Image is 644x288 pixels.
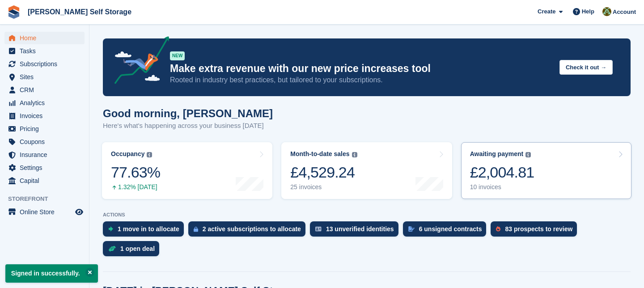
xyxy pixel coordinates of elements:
a: menu [4,174,85,187]
img: icon-info-grey-7440780725fd019a000dd9b08b2336e03edf1995a4989e88bcd33f0948082b44.svg [352,152,357,157]
p: Make extra revenue with our new price increases tool [170,62,552,75]
span: Pricing [20,123,73,135]
a: 83 prospects to review [491,221,581,241]
div: £2,004.81 [470,163,534,182]
span: Capital [20,174,73,187]
span: Tasks [20,45,73,57]
a: Preview store [74,207,85,217]
p: Signed in successfully. [5,264,98,283]
img: deal-1b604bf984904fb50ccaf53a9ad4b4a5d6e5aea283cecdc64d6e3604feb123c2.svg [108,246,116,252]
a: menu [4,71,85,83]
a: menu [4,97,85,109]
a: menu [4,84,85,96]
a: Awaiting payment £2,004.81 10 invoices [461,142,631,199]
button: Check it out → [559,60,613,75]
span: Online Store [20,206,73,218]
img: contract_signature_icon-13c848040528278c33f63329250d36e43548de30e8caae1d1a13099fd9432cc5.svg [408,226,415,232]
img: icon-info-grey-7440780725fd019a000dd9b08b2336e03edf1995a4989e88bcd33f0948082b44.svg [147,152,152,157]
div: 77.63% [111,163,160,182]
a: 2 active subscriptions to allocate [188,221,310,241]
span: Account [613,8,636,17]
div: Occupancy [111,150,144,158]
img: Karl [602,7,611,16]
a: menu [4,123,85,135]
a: menu [4,110,85,122]
span: Home [20,32,73,44]
a: menu [4,161,85,174]
span: Subscriptions [20,58,73,70]
span: Storefront [8,195,89,203]
div: 25 invoices [290,183,357,191]
h1: Good morning, [PERSON_NAME] [103,107,273,119]
div: 83 prospects to review [505,225,572,233]
a: menu [4,45,85,57]
a: 6 unsigned contracts [403,221,491,241]
div: 13 unverified identities [326,225,394,233]
div: 2 active subscriptions to allocate [203,225,301,233]
span: Help [582,7,594,16]
a: menu [4,206,85,218]
a: menu [4,32,85,44]
span: Insurance [20,148,73,161]
div: 1.32% [DATE] [111,183,160,191]
a: 1 open deal [103,241,164,261]
div: 1 move in to allocate [118,225,179,233]
a: menu [4,58,85,70]
a: 13 unverified identities [310,221,403,241]
p: ACTIONS [103,212,631,218]
span: Coupons [20,136,73,148]
span: Settings [20,161,73,174]
span: Invoices [20,110,73,122]
a: menu [4,136,85,148]
div: Awaiting payment [470,150,524,158]
p: Here's what's happening across your business [DATE] [103,121,273,131]
p: Rooted in industry best practices, but tailored to your subscriptions. [170,75,552,85]
span: Create [538,7,555,16]
img: prospect-51fa495bee0391a8d652442698ab0144808aea92771e9ea1ae160a38d050c398.svg [496,226,500,232]
div: NEW [170,51,185,60]
div: 6 unsigned contracts [419,225,482,233]
img: stora-icon-8386f47178a22dfd0bd8f6a31ec36ba5ce8667c1dd55bd0f319d3a0aa187defe.svg [7,5,21,19]
a: Occupancy 77.63% 1.32% [DATE] [102,142,272,199]
div: £4,529.24 [290,163,357,182]
img: price-adjustments-announcement-icon-8257ccfd72463d97f412b2fc003d46551f7dbcb40ab6d574587a9cd5c0d94... [107,36,169,87]
div: 10 invoices [470,183,534,191]
img: icon-info-grey-7440780725fd019a000dd9b08b2336e03edf1995a4989e88bcd33f0948082b44.svg [525,152,531,157]
div: 1 open deal [120,245,155,252]
img: move_ins_to_allocate_icon-fdf77a2bb77ea45bf5b3d319d69a93e2d87916cf1d5bf7949dd705db3b84f3ca.svg [108,226,113,232]
a: Month-to-date sales £4,529.24 25 invoices [281,142,452,199]
span: Sites [20,71,73,83]
a: [PERSON_NAME] Self Storage [24,4,135,19]
a: 1 move in to allocate [103,221,188,241]
a: menu [4,148,85,161]
div: Month-to-date sales [290,150,349,158]
span: CRM [20,84,73,96]
img: active_subscription_to_allocate_icon-d502201f5373d7db506a760aba3b589e785aa758c864c3986d89f69b8ff3... [194,226,198,232]
span: Analytics [20,97,73,109]
img: verify_identity-adf6edd0f0f0b5bbfe63781bf79b02c33cf7c696d77639b501bdc392416b5a36.svg [315,226,322,232]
